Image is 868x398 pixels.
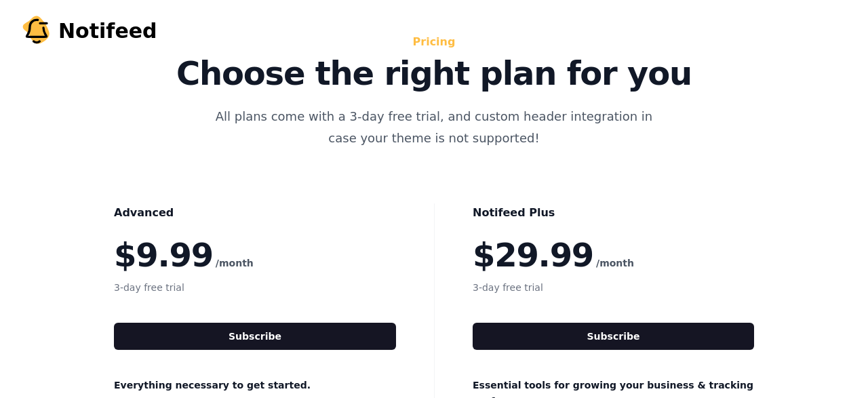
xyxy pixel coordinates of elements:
[473,239,593,271] span: $29.99
[473,203,754,222] h3: Notifeed Plus
[114,203,396,222] h3: Advanced
[20,15,53,47] img: Your Company
[206,106,662,149] p: All plans come with a 3-day free trial, and custom header integration in case your theme is not s...
[114,279,396,296] p: 3-day free trial
[114,323,396,350] button: Subscribe
[114,377,396,393] p: Everything necessary to get started.
[130,57,738,89] p: Choose the right plan for you
[473,279,754,296] p: 3-day free trial
[114,239,213,271] span: $9.99
[473,323,754,350] button: Subscribe
[130,33,738,52] h2: Pricing
[596,255,634,271] span: /month
[58,19,157,43] span: Notifeed
[216,255,254,271] span: /month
